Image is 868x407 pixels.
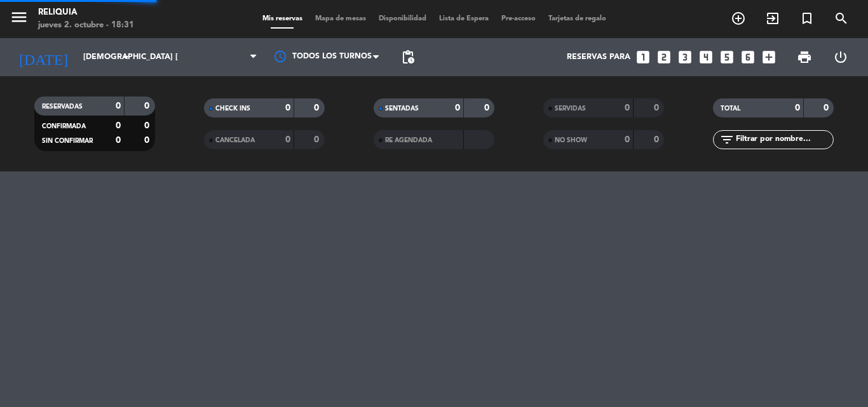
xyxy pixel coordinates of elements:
div: jueves 2. octubre - 18:31 [38,19,134,32]
i: turned_in_not [799,11,815,26]
span: print [797,50,812,65]
i: arrow_drop_down [118,50,133,65]
div: RELIQUIA [38,6,134,19]
span: pending_actions [400,50,416,65]
i: looks_6 [740,49,756,65]
span: Mapa de mesas [309,15,372,22]
i: looks_5 [719,49,735,65]
span: TOTAL [721,105,740,112]
i: power_settings_new [833,50,848,65]
i: filter_list [719,132,735,147]
strong: 0 [144,121,152,130]
strong: 0 [116,121,121,130]
strong: 0 [314,103,322,112]
i: looks_two [656,49,672,65]
span: Lista de Espera [433,15,495,22]
span: SENTADAS [385,105,419,112]
i: looks_3 [677,49,693,65]
strong: 0 [654,135,661,144]
span: Tarjetas de regalo [542,15,613,22]
strong: 0 [484,103,492,112]
span: CONFIRMADA [42,123,86,130]
strong: 0 [144,136,152,145]
i: [DATE] [10,43,77,71]
strong: 0 [625,135,630,144]
span: Pre-acceso [495,15,542,22]
span: NO SHOW [555,137,587,143]
strong: 0 [116,102,121,110]
span: Mis reservas [256,15,309,22]
span: SERVIDAS [555,105,586,112]
button: menu [10,8,29,31]
strong: 0 [314,135,322,144]
span: CANCELADA [215,137,255,143]
span: RESERVADAS [42,103,83,110]
i: exit_to_app [765,11,780,26]
span: RE AGENDADA [385,137,432,143]
strong: 0 [455,103,460,112]
strong: 0 [285,103,290,112]
span: CHECK INS [215,105,250,112]
i: add_circle_outline [731,11,746,26]
strong: 0 [285,135,290,144]
div: LOG OUT [822,38,858,76]
span: SIN CONFIRMAR [42,138,93,144]
strong: 0 [824,103,831,112]
i: add_box [761,49,777,65]
span: Disponibilidad [372,15,433,22]
i: search [834,11,849,26]
i: looks_4 [698,49,714,65]
i: menu [10,8,29,27]
i: looks_one [635,49,651,65]
strong: 0 [795,103,800,112]
span: Reservas para [567,53,630,62]
strong: 0 [144,102,152,110]
strong: 0 [116,136,121,145]
strong: 0 [625,103,630,112]
strong: 0 [654,103,661,112]
input: Filtrar por nombre... [735,133,833,147]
